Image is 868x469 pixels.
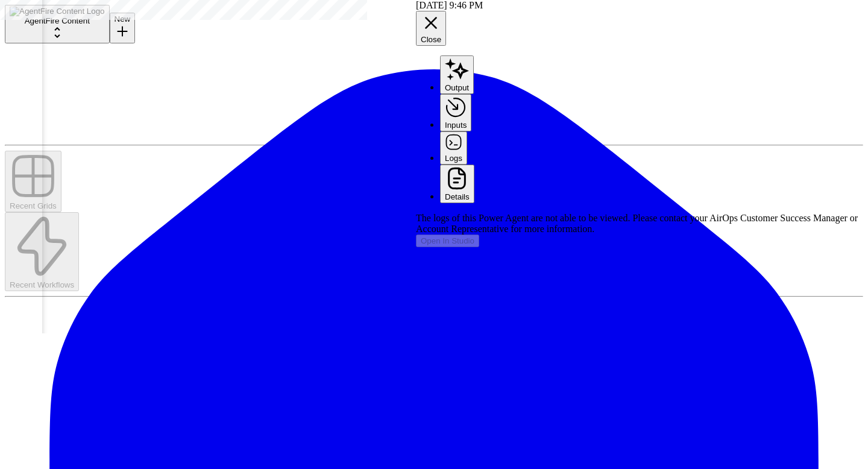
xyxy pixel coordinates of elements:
button: New [110,13,136,43]
div: The logs of this Power Agent are not able to be viewed. Please contact your AirOps Customer Succe... [416,213,868,234]
button: Output [440,55,474,94]
button: Inputs [440,94,471,131]
span: Open In Studio [421,236,474,245]
button: Logs [440,131,467,164]
button: Details [440,165,474,204]
button: Close [416,11,446,46]
button: Open In Studio [416,234,479,247]
span: Close [421,35,441,44]
button: Workspace: AgentFire Content [5,5,110,43]
span: AgentFire Content [25,16,90,25]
